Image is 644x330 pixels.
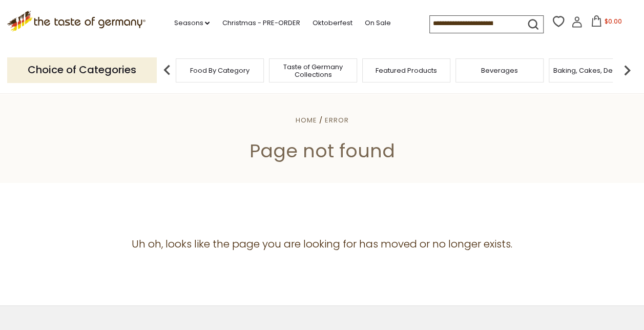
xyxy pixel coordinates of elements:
p: Choice of Categories [7,57,157,82]
h1: Page not found [32,139,612,162]
a: Oktoberfest [312,17,352,29]
a: On Sale [364,17,390,29]
button: $0.00 [585,15,628,31]
a: Christmas - PRE-ORDER [222,17,300,29]
img: previous arrow [157,60,177,80]
a: Error [325,115,349,125]
h4: Uh oh, looks like the page you are looking for has moved or no longer exists. [15,238,630,251]
a: Food By Category [190,67,250,74]
a: Beverages [481,67,518,74]
a: Taste of Germany Collections [272,63,354,78]
a: Seasons [174,17,210,29]
a: Home [295,115,317,125]
span: $0.00 [604,17,621,26]
a: Baking, Cakes, Desserts [553,67,633,74]
a: Featured Products [376,67,437,74]
img: next arrow [617,60,637,80]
